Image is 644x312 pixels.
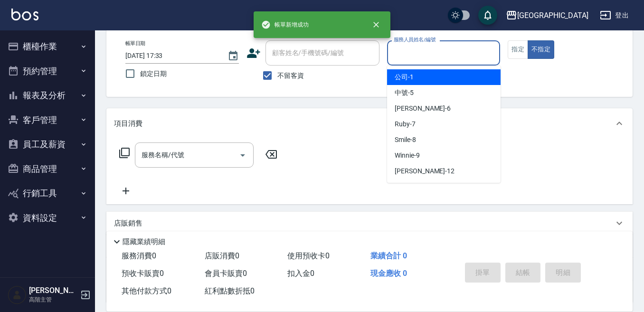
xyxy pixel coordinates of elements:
button: 登出 [596,7,633,24]
span: 帳單新增成功 [261,20,309,29]
button: 員工及薪資 [4,132,91,157]
span: 服務消費 0 [122,251,156,260]
span: Winnie -9 [395,151,420,161]
label: 帳單日期 [125,40,145,47]
button: [GEOGRAPHIC_DATA] [502,6,592,25]
button: 指定 [508,40,528,59]
p: 高階主管 [29,295,77,304]
div: 店販銷售 [106,212,633,235]
span: Ruby -7 [395,119,416,129]
span: 店販消費 0 [205,251,239,260]
button: save [478,6,497,25]
h5: [PERSON_NAME] [29,286,77,295]
button: 商品管理 [4,157,91,181]
div: 項目消費 [106,108,633,139]
span: 其他付款方式 0 [122,286,171,295]
button: Open [235,148,250,163]
p: 項目消費 [114,119,142,129]
p: 隱藏業績明細 [123,237,165,247]
span: [PERSON_NAME] -12 [395,166,455,176]
button: 行銷工具 [4,181,91,206]
img: Person [8,285,27,304]
span: 業績合計 0 [370,251,407,260]
span: [PERSON_NAME] -6 [395,104,451,113]
span: 使用預收卡 0 [287,251,330,260]
button: 報表及分析 [4,83,91,108]
span: 公司 -1 [395,72,414,82]
span: 預收卡販賣 0 [122,269,164,278]
input: YYYY/MM/DD hh:mm [125,48,218,64]
span: 現金應收 0 [370,269,407,278]
label: 服務人員姓名/編號 [394,36,436,43]
button: 不指定 [528,40,554,59]
span: 會員卡販賣 0 [205,269,247,278]
img: Logo [11,9,38,20]
span: 扣入金 0 [287,269,314,278]
button: close [366,14,387,35]
div: [GEOGRAPHIC_DATA] [517,9,588,21]
button: 櫃檯作業 [4,34,91,59]
button: 客戶管理 [4,108,91,132]
span: 不留客資 [277,71,304,81]
span: 鎖定日期 [140,69,167,79]
button: Choose date, selected date is 2025-09-21 [222,45,245,67]
button: 預約管理 [4,59,91,84]
span: Smile -8 [395,135,416,145]
button: 資料設定 [4,206,91,230]
span: 紅利點數折抵 0 [205,286,255,295]
span: 中號 -5 [395,88,414,98]
p: 店販銷售 [114,218,142,228]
